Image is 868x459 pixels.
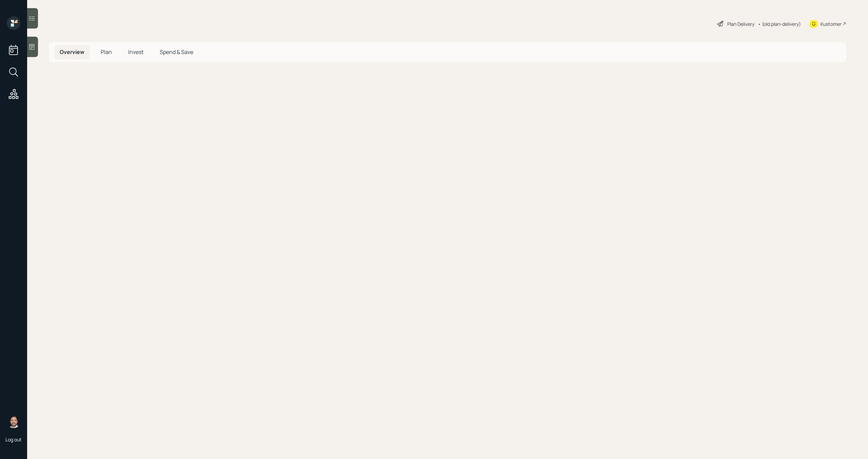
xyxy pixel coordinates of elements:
span: Overview [60,48,84,56]
span: Plan [101,48,112,56]
div: Log out [5,436,22,443]
div: Kustomer [821,20,842,27]
div: • (old plan-delivery) [758,20,801,27]
span: Invest [128,48,143,56]
div: Plan Delivery [727,20,754,27]
span: Spend & Save [160,48,193,56]
img: michael-russo-headshot.png [7,415,20,428]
